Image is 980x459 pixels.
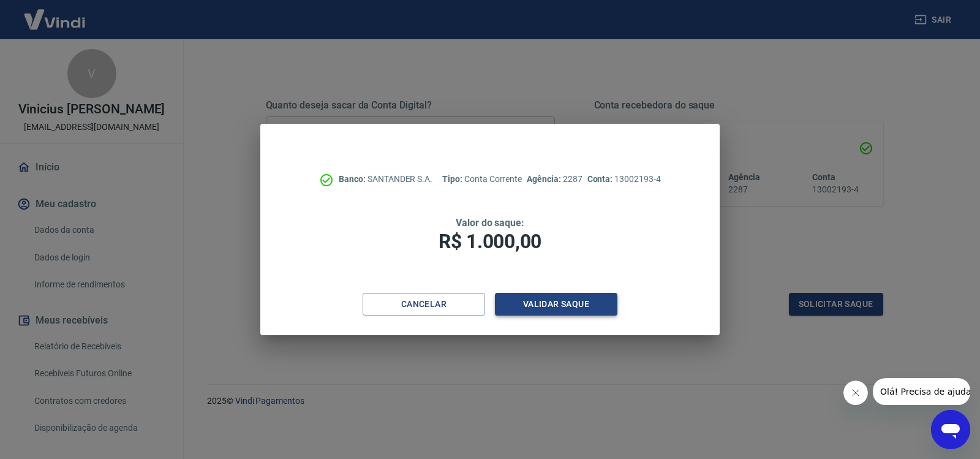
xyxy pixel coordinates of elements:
[442,173,522,186] p: Conta Corrente
[442,174,464,184] span: Tipo:
[587,173,661,186] p: 13002193-4
[587,174,615,184] span: Conta:
[363,293,485,316] button: Cancelar
[456,217,524,229] span: Valor do saque:
[339,174,367,184] span: Banco:
[527,174,563,184] span: Agência:
[931,410,970,449] iframe: Botão para abrir a janela de mensagens
[339,173,432,186] p: SANTANDER S.A.
[527,173,582,186] p: 2287
[7,9,103,18] span: Olá! Precisa de ajuda?
[439,230,541,253] span: R$ 1.000,00
[873,378,970,405] iframe: Mensagem da empresa
[843,381,868,405] iframe: Fechar mensagem
[495,293,617,316] button: Validar saque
